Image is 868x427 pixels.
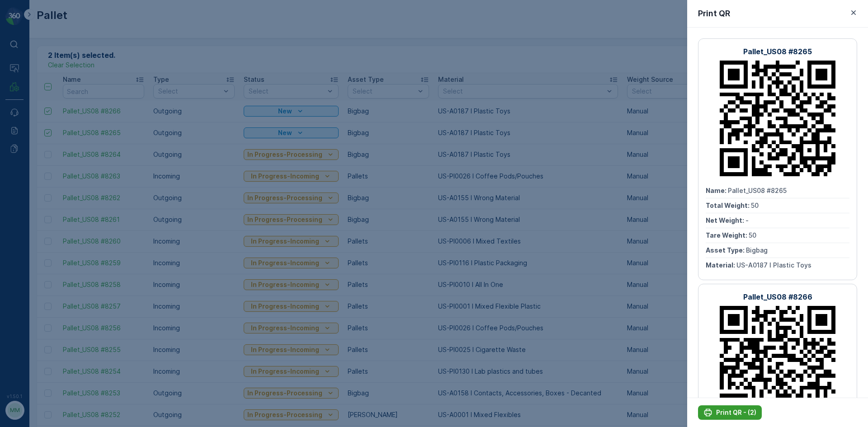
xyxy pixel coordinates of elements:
span: - [47,178,51,186]
span: Net Weight : [706,216,745,224]
span: Net Weight : [8,178,47,186]
span: Material : [706,261,736,269]
span: 50 [751,202,759,209]
span: Bigbag [48,208,70,216]
span: Asset Type : [706,246,746,254]
span: 50 [749,231,756,239]
span: Name : [8,148,30,156]
span: Tare Weight : [8,193,51,201]
span: Name : [706,187,728,194]
span: US-A0187 I Plastic Toys [736,261,811,269]
p: Pallet_US08 #8265 [743,46,812,57]
p: Print QR [698,7,730,20]
p: Pallet_US08 #8264 [399,8,468,19]
span: Pallet_US08 #8264 [30,148,90,156]
button: Print QR - (2) [698,405,762,420]
p: Print QR - (2) [716,408,756,417]
p: Pallet_US08 #8266 [743,291,812,302]
span: Tare Weight : [706,231,749,239]
span: - [745,216,749,224]
span: Total Weight : [8,163,53,171]
span: 50 [53,163,61,171]
span: US-A0187 I Plastic Toys [38,223,113,230]
span: Material : [8,223,38,230]
span: Pallet_US08 #8265 [728,187,787,194]
span: Asset Type : [8,208,48,216]
span: Total Weight : [706,202,751,209]
span: Bigbag [746,246,768,254]
span: 50 [51,193,58,201]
